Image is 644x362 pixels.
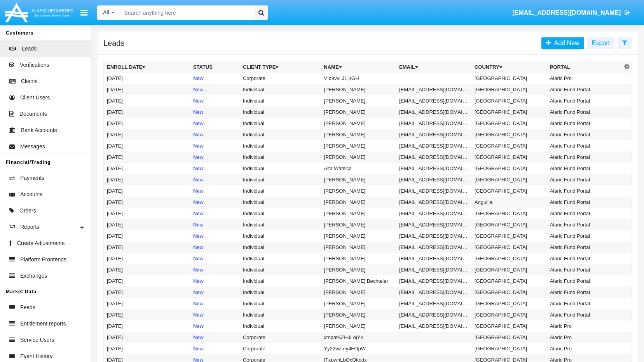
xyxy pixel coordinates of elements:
[20,61,49,69] span: Verifications
[20,320,66,328] span: Entitlement reports
[321,309,396,320] td: [PERSON_NAME]
[321,84,396,95] td: [PERSON_NAME]
[396,309,471,320] td: [EMAIL_ADDRESS][DOMAIN_NAME]
[104,242,190,253] td: [DATE]
[547,309,622,320] td: Alaric Fund Portal
[471,163,547,174] td: [GEOGRAPHIC_DATA]
[240,309,321,320] td: Individual
[240,140,321,151] td: Individual
[190,320,240,332] td: New
[471,298,547,309] td: [GEOGRAPHIC_DATA]
[104,118,190,129] td: [DATE]
[396,219,471,230] td: [EMAIL_ADDRESS][DOMAIN_NAME]
[190,332,240,343] td: New
[471,343,547,354] td: [GEOGRAPHIC_DATA]
[190,163,240,174] td: New
[240,106,321,118] td: Individual
[396,197,471,208] td: [EMAIL_ADDRESS][DOMAIN_NAME]
[104,230,190,242] td: [DATE]
[471,140,547,151] td: [GEOGRAPHIC_DATA]
[104,185,190,197] td: [DATE]
[240,118,321,129] td: Individual
[20,143,45,151] span: Messages
[190,287,240,298] td: New
[321,197,396,208] td: [PERSON_NAME]
[19,207,36,215] span: Orders
[240,129,321,140] td: Individual
[190,118,240,129] td: New
[321,118,396,129] td: [PERSON_NAME]
[547,106,622,118] td: Alaric Fund Portal
[471,242,547,253] td: [GEOGRAPHIC_DATA]
[20,223,39,231] span: Reports
[104,174,190,185] td: [DATE]
[190,219,240,230] td: New
[321,332,396,343] td: xtnpatAZHJLojYk
[104,309,190,320] td: [DATE]
[321,320,396,332] td: [PERSON_NAME]
[190,230,240,242] td: New
[592,40,610,46] span: Export
[240,84,321,95] td: Individual
[4,1,75,24] img: Logo image
[240,253,321,264] td: Individual
[20,174,44,182] span: Payments
[471,253,547,264] td: [GEOGRAPHIC_DATA]
[240,320,321,332] td: Individual
[240,185,321,197] td: Individual
[471,197,547,208] td: Anguilla
[321,185,396,197] td: [PERSON_NAME]
[321,208,396,219] td: [PERSON_NAME]
[321,140,396,151] td: [PERSON_NAME]
[321,253,396,264] td: [PERSON_NAME]
[190,73,240,84] td: New
[240,230,321,242] td: Individual
[547,197,622,208] td: Alaric Fund Portal
[321,129,396,140] td: [PERSON_NAME]
[396,174,471,185] td: [EMAIL_ADDRESS][DOMAIN_NAME]
[396,264,471,275] td: [EMAIL_ADDRESS][DOMAIN_NAME]
[547,84,622,95] td: Alaric Fund Portal
[190,174,240,185] td: New
[396,298,471,309] td: [EMAIL_ADDRESS][DOMAIN_NAME]
[321,61,396,73] th: Name
[321,163,396,174] td: Alta Watsica
[103,9,109,16] span: All
[104,84,190,95] td: [DATE]
[240,73,321,84] td: Corporate
[471,61,547,73] th: Country
[471,287,547,298] td: [GEOGRAPHIC_DATA]
[547,253,622,264] td: Alaric Fund Portal
[240,208,321,219] td: Individual
[240,264,321,275] td: Individual
[19,110,47,118] span: Documents
[22,45,37,53] span: Leads
[547,343,622,354] td: Alaric Pro
[190,84,240,95] td: New
[471,129,547,140] td: [GEOGRAPHIC_DATA]
[20,352,52,360] span: Event History
[104,95,190,106] td: [DATE]
[547,230,622,242] td: Alaric Fund Portal
[103,40,125,46] h5: Leads
[240,275,321,287] td: Individual
[104,163,190,174] td: [DATE]
[20,303,35,312] span: Feeds
[20,94,50,102] span: Client Users
[104,264,190,275] td: [DATE]
[240,197,321,208] td: Individual
[471,151,547,163] td: [GEOGRAPHIC_DATA]
[104,253,190,264] td: [DATE]
[396,61,471,73] th: Email
[190,343,240,354] td: New
[471,84,547,95] td: [GEOGRAPHIC_DATA]
[321,95,396,106] td: [PERSON_NAME]
[21,126,57,134] span: Bank Accounts
[20,256,66,264] span: Platform Frontends
[547,275,622,287] td: Alaric Fund Portal
[321,230,396,242] td: [PERSON_NAME]
[547,151,622,163] td: Alaric Fund Portal
[471,95,547,106] td: [GEOGRAPHIC_DATA]
[190,298,240,309] td: New
[547,73,622,84] td: Alaric Pro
